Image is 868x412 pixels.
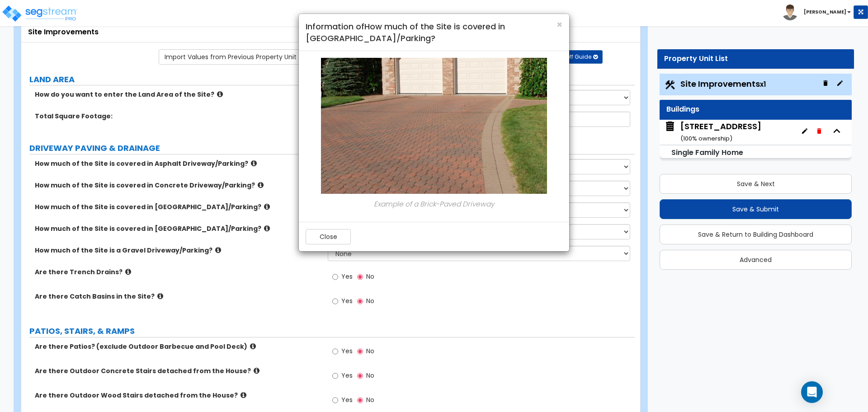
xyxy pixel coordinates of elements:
button: Close [557,20,562,29]
div: Open Intercom Messenger [801,381,823,403]
img: brick-paving-2.jpeg [321,58,547,194]
span: × [557,18,562,31]
em: Example of a Brick-Paved Driveway [374,199,494,209]
h4: Information of How much of the Site is covered in [GEOGRAPHIC_DATA]/Parking? [306,21,562,44]
button: Close [306,229,351,244]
